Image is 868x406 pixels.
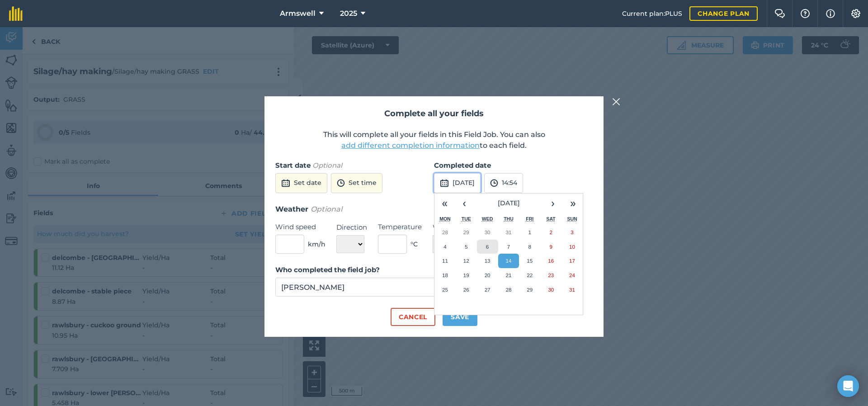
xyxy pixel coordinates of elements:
button: 7 August 2025 [498,240,519,254]
button: 18 August 2025 [434,268,456,283]
button: [DATE] [434,173,481,193]
abbr: 19 August 2025 [463,272,469,278]
abbr: 5 August 2025 [465,244,467,250]
button: 30 August 2025 [540,283,561,297]
span: [DATE] [498,199,520,207]
img: svg+xml;base64,PD94bWwgdmVyc2lvbj0iMS4wIiBlbmNvZGluZz0idXRmLTgiPz4KPCEtLSBHZW5lcmF0b3I6IEFkb2JlIE... [281,178,290,189]
button: ‹ [454,194,474,213]
button: 23 August 2025 [540,268,561,283]
button: › [543,194,563,213]
abbr: Sunday [567,216,577,222]
button: 26 August 2025 [456,283,477,297]
abbr: 3 August 2025 [571,229,573,235]
button: 4 August 2025 [434,240,456,254]
abbr: 14 August 2025 [505,258,511,264]
img: svg+xml;base64,PD94bWwgdmVyc2lvbj0iMS4wIiBlbmNvZGluZz0idXRmLTgiPz4KPCEtLSBHZW5lcmF0b3I6IEFkb2JlIE... [337,178,345,189]
button: 2 August 2025 [540,225,561,240]
abbr: 9 August 2025 [549,244,552,250]
strong: Who completed the field job? [275,265,380,274]
img: svg+xml;base64,PD94bWwgdmVyc2lvbj0iMS4wIiBlbmNvZGluZz0idXRmLTgiPz4KPCEtLSBHZW5lcmF0b3I6IEFkb2JlIE... [490,178,498,189]
abbr: 28 August 2025 [505,287,511,293]
abbr: 20 August 2025 [485,272,491,278]
abbr: 21 August 2025 [505,272,511,278]
abbr: 29 July 2025 [463,229,469,235]
div: Open Intercom Messenger [837,375,859,397]
button: 6 August 2025 [477,240,498,254]
abbr: Saturday [547,216,556,222]
span: ° C [410,239,418,249]
abbr: 27 August 2025 [485,287,491,293]
h3: Weather [275,203,593,215]
button: 21 August 2025 [498,268,519,283]
abbr: 30 August 2025 [548,287,554,293]
button: 31 August 2025 [561,283,583,297]
abbr: 10 August 2025 [569,244,575,250]
em: Optional [312,161,342,170]
button: Save [443,308,477,326]
img: svg+xml;base64,PD94bWwgdmVyc2lvbj0iMS4wIiBlbmNvZGluZz0idXRmLTgiPz4KPCEtLSBHZW5lcmF0b3I6IEFkb2JlIE... [440,178,449,189]
span: Armswell [280,8,316,19]
abbr: 30 July 2025 [485,229,491,235]
button: 1 August 2025 [519,225,540,240]
img: svg+xml;base64,PHN2ZyB4bWxucz0iaHR0cDovL3d3dy53My5vcmcvMjAwMC9zdmciIHdpZHRoPSIyMiIgaGVpZ2h0PSIzMC... [612,96,620,107]
abbr: 2 August 2025 [549,229,552,235]
button: « [434,194,454,213]
abbr: 13 August 2025 [485,258,491,264]
button: 22 August 2025 [519,268,540,283]
button: add different completion information [341,140,480,151]
abbr: 4 August 2025 [443,244,446,250]
abbr: Monday [439,216,451,222]
span: Current plan : PLUS [622,9,682,19]
button: 11 August 2025 [434,254,456,268]
button: 5 August 2025 [456,240,477,254]
button: 30 July 2025 [477,225,498,240]
button: 10 August 2025 [561,240,583,254]
abbr: 29 August 2025 [527,287,533,293]
label: Temperature [378,222,422,232]
abbr: 18 August 2025 [442,272,448,278]
img: fieldmargin Logo [9,6,23,21]
button: 16 August 2025 [540,254,561,268]
abbr: 22 August 2025 [527,272,533,278]
button: 8 August 2025 [519,240,540,254]
button: 9 August 2025 [540,240,561,254]
strong: Start date [275,161,311,170]
span: km/h [308,239,325,249]
button: 3 August 2025 [561,225,583,240]
abbr: Tuesday [462,216,471,222]
button: 19 August 2025 [456,268,477,283]
abbr: 7 August 2025 [507,244,510,250]
abbr: Friday [526,216,533,222]
abbr: Wednesday [482,216,493,222]
em: Optional [311,205,342,213]
h2: Complete all your fields [275,107,593,120]
button: 29 August 2025 [519,283,540,297]
button: Cancel [391,308,435,326]
button: 12 August 2025 [456,254,477,268]
button: 24 August 2025 [561,268,583,283]
button: » [563,194,583,213]
span: 2025 [340,8,357,19]
button: 14 August 2025 [498,254,519,268]
abbr: 31 July 2025 [505,229,511,235]
label: Direction [336,222,367,233]
button: 27 August 2025 [477,283,498,297]
button: 29 July 2025 [456,225,477,240]
abbr: 24 August 2025 [569,272,575,278]
button: 15 August 2025 [519,254,540,268]
button: 20 August 2025 [477,268,498,283]
button: 28 July 2025 [434,225,456,240]
abbr: 28 July 2025 [442,229,448,235]
button: 31 July 2025 [498,225,519,240]
button: [DATE] [474,194,543,213]
abbr: 31 August 2025 [569,287,575,293]
abbr: 6 August 2025 [486,244,489,250]
abbr: 1 August 2025 [528,229,531,235]
button: Set date [275,173,327,193]
img: svg+xml;base64,PHN2ZyB4bWxucz0iaHR0cDovL3d3dy53My5vcmcvMjAwMC9zdmciIHdpZHRoPSIxNyIgaGVpZ2h0PSIxNy... [826,8,835,19]
abbr: Thursday [504,216,514,222]
strong: Completed date [434,161,491,170]
img: A cog icon [850,9,861,18]
abbr: 15 August 2025 [527,258,533,264]
abbr: 17 August 2025 [569,258,575,264]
